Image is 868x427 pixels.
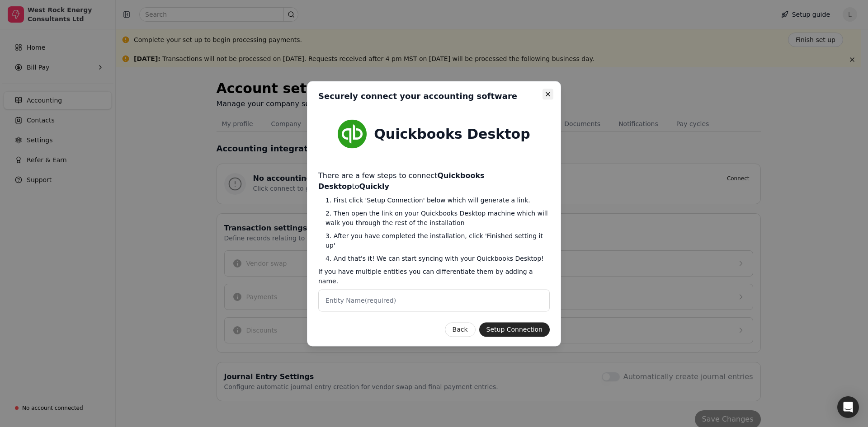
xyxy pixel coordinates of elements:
span: 4. And that's it! We can start syncing with your Quickbooks Desktop! [325,253,550,263]
span: There are a few steps to connect to [318,170,550,192]
button: Back [445,322,476,337]
span: 3. After you have completed the installation, click 'Finished setting it up' [325,231,550,250]
span: If you have multiple entities you can differentiate them by adding a name. [318,267,550,286]
label: Entity Name (required) [325,296,396,305]
span: 2. Then open the link on your Quickbooks Desktop machine which will walk you through the rest of ... [325,208,550,227]
span: Quickbooks Desktop [374,124,530,144]
h2: Securely connect your accounting software [318,90,517,101]
strong: Quickly [359,182,389,190]
button: Setup Connection [479,322,550,337]
span: 1. First click 'Setup Connection' below which will generate a link. [325,195,550,205]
